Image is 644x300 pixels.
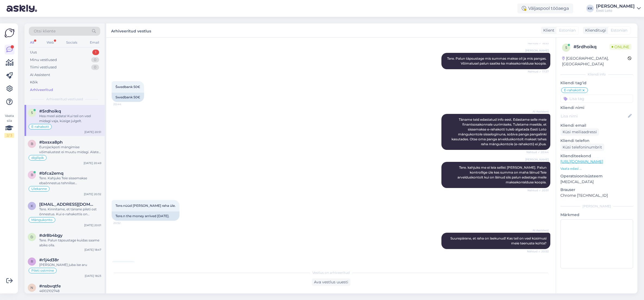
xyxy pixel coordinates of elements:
[562,56,628,67] div: [GEOGRAPHIC_DATA], [GEOGRAPHIC_DATA]
[560,138,633,144] p: Kliendi telefon
[565,46,567,50] span: 5
[39,171,63,176] span: #bfca2emq
[31,204,33,208] span: k
[45,39,55,46] div: Web
[560,144,604,151] div: Küsi telefoninumbrit
[65,39,78,46] div: Socials
[30,235,33,239] span: d
[447,56,547,65] span: Tere. Palun täpsustage mis summas makse oli ja mis pangas. Võimalusel palun saatke ka maksekorral...
[559,28,576,33] span: Estonian
[34,28,56,34] span: Otsi kliente
[560,80,633,86] p: Kliendi tag'id
[31,259,33,263] span: r
[39,145,101,154] div: Eurojackpoti mängimise võimalustest ei muutu midagi. Alates [DATE] lõpetab Eesti Loto paberist mä...
[30,57,57,63] div: Minu vestlused
[31,125,49,128] span: E-rahakott
[89,39,100,46] div: Email
[31,269,54,272] span: Pileti ostmine
[312,270,350,275] span: Vestlus on arhiveeritud
[91,57,99,63] div: 0
[39,114,101,123] div: Hea meel aidata! Kui teil on veel midagi vaja, küsige julgelt.
[560,179,633,185] p: [MEDICAL_DATA]
[84,161,101,165] div: [DATE] 20:49
[113,221,134,225] span: 20:52
[84,192,101,196] div: [DATE] 20:32
[527,188,549,192] span: Nähtud ✓ 20:51
[31,173,33,177] span: b
[561,113,627,119] input: Lisa nimi
[115,204,176,208] span: Tere.nüüd [PERSON_NAME] raha üle.
[560,187,633,193] p: Brauser
[85,274,101,278] div: [DATE] 18:23
[39,202,96,207] span: kozatskaya8285@gmail.com
[560,212,633,218] p: Märkmed
[586,5,594,12] div: KK
[91,65,99,70] div: 0
[596,4,635,8] div: [PERSON_NAME]
[112,211,179,221] div: Tere.n the money arrived [DATE].
[573,44,609,50] div: # 5rdhoikq
[29,39,35,46] div: All
[30,72,50,78] div: AI Assistent
[39,289,101,293] div: 46102102748
[560,159,603,164] a: [URL][DOMAIN_NAME]
[84,223,101,227] div: [DATE] 20:01
[30,65,57,70] div: Tiimi vestlused
[30,80,38,85] div: Kõik
[31,187,47,190] span: Ülekanne
[39,233,63,238] span: #dr8b4bgy
[564,89,582,92] span: E-rahakott
[528,228,549,232] span: AI Assistent
[92,50,99,55] div: 1
[39,262,101,267] div: [PERSON_NAME] juba ise aru
[560,105,633,111] p: Kliendi nimi
[560,72,633,77] div: Kliendi info
[450,236,547,245] span: Suurepärane, et raha on laekunud! Kas teil on veel küsimusi meie teenuste kohta?
[527,249,549,253] span: Nähtud ✓ 20:52
[46,97,83,102] span: Arhiveeritud vestlused
[560,95,633,103] input: Lisa tag
[30,50,37,55] div: Uus
[596,8,635,13] div: Eesti Loto
[560,153,633,159] p: Klienditeekond
[541,28,554,33] div: Klient
[111,27,151,34] label: Arhiveeritud vestlus
[560,204,633,209] div: [PERSON_NAME]
[39,257,59,262] span: #r1j4d38r
[31,142,33,146] span: b
[39,109,61,114] span: #5rdhoikq
[39,176,101,186] div: Tere. Kahjuks Teie sissemakse ebaõnnestus tehnilise [PERSON_NAME] tõttu. Kontrollisime ostu [PERS...
[528,41,549,45] span: Nähtud ✓ 16:53
[611,28,627,33] span: Estonian
[39,140,63,145] span: #bxsxa8ph
[517,4,573,13] div: Väljaspool tööaega
[39,238,101,248] div: Tere. Palun täpsustage kuidas saame abiks olla.
[312,278,350,286] div: Ava vestlus uuesti
[4,113,14,138] div: Vaata siia
[30,87,53,93] div: Arhiveeritud
[4,133,14,138] div: 2 / 3
[609,44,631,50] span: Online
[457,165,547,184] span: Tere. kahjuks me ei leia sellist [PERSON_NAME]. Palun kontrollige üle kas summa on maha läinud Te...
[528,69,549,74] span: Nähtud ✓ 17:37
[528,110,549,114] span: AI Assistent
[596,4,641,13] a: [PERSON_NAME]Eesti Loto
[115,85,140,89] span: Šwedbank 50€
[451,117,547,146] span: Täname teid edastatud info eest. Edastame selle meie finantsosakonnale uurimiseks. Tuletame meeld...
[583,28,606,33] div: Klienditugi
[39,284,61,289] span: #nsbvqtfe
[84,130,101,134] div: [DATE] 20:51
[112,93,144,102] div: Swedbank 50€
[84,248,101,252] div: [DATE] 18:47
[560,128,599,136] div: Küsi meiliaadressi
[526,150,549,154] span: Nähtud ✓ 20:44
[4,28,15,38] img: Askly Logo
[560,166,633,171] p: Vaata edasi ...
[31,218,53,222] span: Mängukonto
[560,193,633,198] p: Chrome [TECHNICAL_ID]
[39,207,101,217] div: Tere. Kinnitame, et tänane pileti ost õnnestus. Kui e-rahakottis on piisavalt rahalisi vahendeid ...
[560,173,633,179] p: Operatsioonisüsteem
[113,102,134,106] span: 20:44
[560,123,633,128] p: Kliendi email
[31,156,44,159] span: digilipik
